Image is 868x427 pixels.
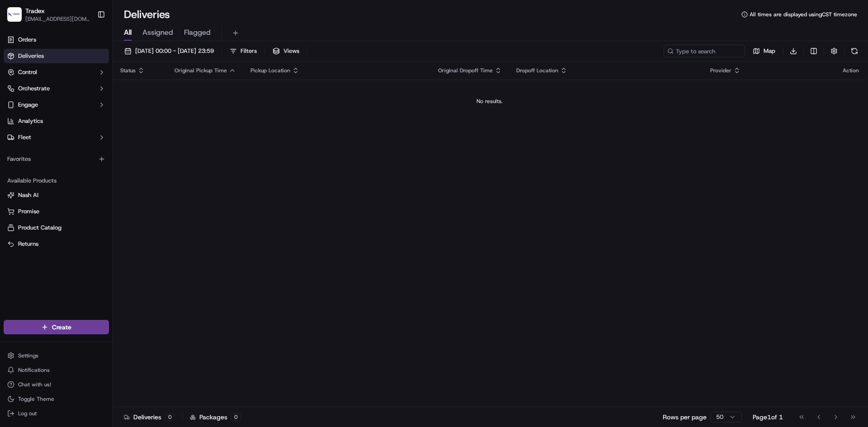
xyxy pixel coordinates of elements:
[18,410,37,417] span: Log out
[438,67,493,74] span: Original Dropoff Time
[4,204,109,219] button: Promise
[4,130,109,145] button: Fleet
[764,47,775,55] span: Map
[4,4,94,25] button: TradexTradex[EMAIL_ADDRESS][DOMAIN_NAME]
[18,207,39,216] span: Promise
[848,45,861,57] button: Refresh
[18,68,37,76] span: Control
[4,33,109,47] a: Orders
[124,7,170,22] h1: Deliveries
[18,395,54,403] span: Toggle Theme
[7,191,105,199] a: Nash AI
[175,67,227,74] span: Original Pickup Time
[7,224,105,232] a: Product Catalog
[142,27,173,38] span: Assigned
[4,188,109,202] button: Nash AI
[241,47,257,55] span: Filters
[250,67,290,74] span: Pickup Location
[4,237,109,251] button: Returns
[25,6,45,15] button: Tradex
[165,413,175,421] div: 0
[7,207,105,216] a: Promise
[18,240,38,248] span: Returns
[749,45,779,57] button: Map
[4,378,109,391] button: Chat with us!
[4,65,109,80] button: Control
[124,413,175,422] div: Deliveries
[4,174,109,188] div: Available Products
[4,393,109,405] button: Toggle Theme
[4,349,109,362] button: Settings
[4,81,109,96] button: Orchestrate
[52,323,71,332] span: Create
[18,381,51,388] span: Chat with us!
[18,224,61,232] span: Product Catalog
[18,36,36,44] span: Orders
[753,413,783,422] div: Page 1 of 1
[4,221,109,235] button: Product Catalog
[4,49,109,63] a: Deliveries
[283,47,299,55] span: Views
[18,117,43,125] span: Analytics
[18,366,50,374] span: Notifications
[18,133,31,141] span: Fleet
[4,152,109,166] div: Favorites
[843,67,859,74] div: Action
[663,413,707,422] p: Rows per page
[4,364,109,376] button: Notifications
[4,98,109,112] button: Engage
[7,7,22,22] img: Tradex
[120,67,136,74] span: Status
[4,114,109,128] a: Analytics
[18,52,44,60] span: Deliveries
[124,27,132,38] span: All
[120,45,218,57] button: [DATE] 00:00 - [DATE] 23:59
[25,15,90,23] button: [EMAIL_ADDRESS][DOMAIN_NAME]
[18,101,38,109] span: Engage
[750,11,857,18] span: All times are displayed using CST timezone
[18,84,50,93] span: Orchestrate
[664,45,745,57] input: Type to search
[4,320,109,334] button: Create
[18,191,38,199] span: Nash AI
[226,45,261,57] button: Filters
[7,240,105,248] a: Returns
[516,67,558,74] span: Dropoff Location
[18,352,38,359] span: Settings
[117,98,863,105] div: No results.
[231,413,241,421] div: 0
[184,27,211,38] span: Flagged
[269,45,303,57] button: Views
[190,413,241,422] div: Packages
[710,67,731,74] span: Provider
[4,407,109,420] button: Log out
[135,47,214,55] span: [DATE] 00:00 - [DATE] 23:59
